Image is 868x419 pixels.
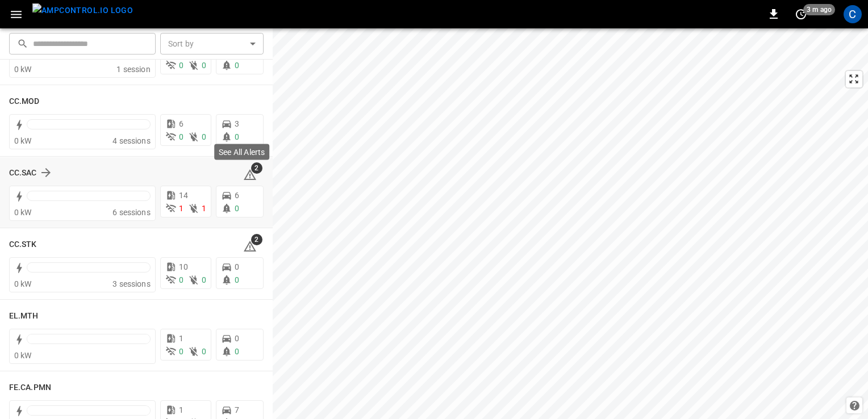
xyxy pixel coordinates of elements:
span: 6 [179,119,183,128]
span: 0 kW [14,136,32,145]
span: 1 [179,405,183,414]
span: 3 m ago [803,4,835,15]
span: 1 [202,204,206,213]
span: 0 [235,262,239,271]
span: 0 kW [14,208,32,217]
span: 0 [235,347,239,356]
span: 2 [251,234,262,245]
span: 4 sessions [112,136,151,145]
h6: CC.SAC [9,167,37,179]
span: 0 [179,347,183,356]
span: 0 [202,132,206,141]
span: 0 kW [14,351,32,360]
span: 3 [235,119,239,128]
span: 6 [235,191,239,200]
span: 0 [179,61,183,70]
span: 2 [251,162,262,174]
span: 7 [235,405,239,414]
span: 1 session [116,65,150,74]
span: 0 [235,204,239,213]
button: set refresh interval [792,5,810,23]
h6: FE.CA.PMN [9,382,51,394]
span: 0 [179,275,183,284]
span: 0 kW [14,279,32,288]
span: 0 [202,275,206,284]
span: 0 [202,61,206,70]
span: 0 [235,61,239,70]
span: 0 [235,132,239,141]
div: profile-icon [844,5,862,23]
span: 0 [235,334,239,343]
span: 0 kW [14,65,32,74]
span: 1 [179,204,183,213]
h6: CC.STK [9,238,37,251]
canvas: Map [273,28,868,419]
span: 0 [235,275,239,284]
h6: EL.MTH [9,310,39,322]
h6: CC.MOD [9,95,40,108]
span: 0 [202,347,206,356]
img: ampcontrol.io logo [32,3,133,18]
p: See All Alerts [219,146,265,158]
span: 0 [179,132,183,141]
span: 3 sessions [112,279,151,288]
span: 10 [179,262,188,271]
span: 14 [179,191,188,200]
span: 6 sessions [112,208,151,217]
span: 1 [179,334,183,343]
